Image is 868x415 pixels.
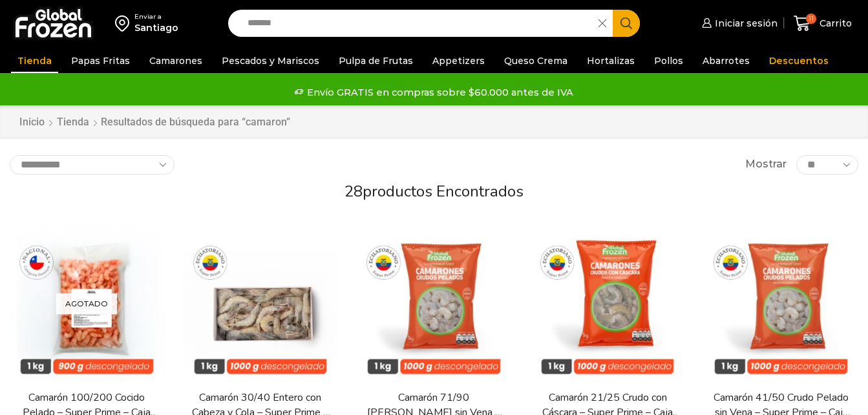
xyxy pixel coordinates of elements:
a: Pulpa de Frutas [332,48,419,73]
div: Santiago [134,21,178,34]
p: Agotado [56,293,117,314]
a: 11 Carrito [790,8,855,39]
span: Carrito [816,17,852,30]
span: Iniciar sesión [712,17,778,30]
a: Hortalizas [580,48,641,73]
select: Pedido de la tienda [10,155,175,175]
a: Papas Fritas [65,48,136,73]
a: Descuentos [763,48,835,73]
span: productos encontrados [363,181,524,202]
a: Iniciar sesión [699,10,778,36]
h1: Resultados de búsqueda para “camaron” [101,116,290,128]
div: Enviar a [134,12,178,21]
span: Mostrar [745,157,787,172]
a: Tienda [56,115,90,130]
a: Pescados y Mariscos [215,48,326,73]
button: Search button [613,10,640,37]
a: Tienda [11,48,58,73]
img: address-field-icon.svg [115,12,134,34]
span: 28 [344,181,363,202]
a: Appetizers [426,48,491,73]
span: 11 [806,14,816,24]
a: Camarones [143,48,209,73]
nav: Breadcrumb [19,115,290,130]
a: Pollos [648,48,690,73]
a: Inicio [19,115,45,130]
a: Queso Crema [498,48,574,73]
a: Abarrotes [696,48,756,73]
